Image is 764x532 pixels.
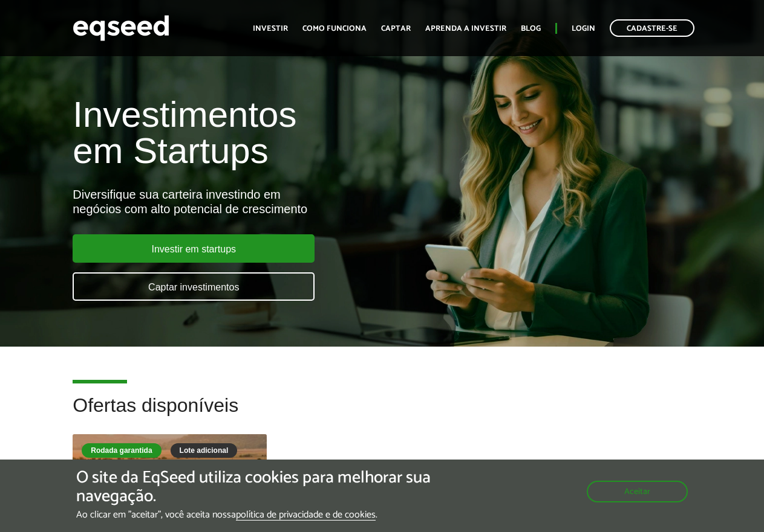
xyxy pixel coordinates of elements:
[302,25,367,33] a: Como funciona
[587,481,688,502] button: Aceitar
[73,97,437,169] h1: Investimentos em Startups
[171,443,238,458] div: Lote adicional
[76,469,443,506] h5: O site da EqSeed utiliza cookies para melhorar sua navegação.
[381,25,411,33] a: Captar
[425,25,506,33] a: Aprenda a investir
[253,25,288,33] a: Investir
[73,12,169,44] img: EqSeed
[572,25,595,33] a: Login
[73,395,691,434] h2: Ofertas disponíveis
[73,234,315,263] a: Investir em startups
[610,19,694,37] a: Cadastre-se
[73,272,315,301] a: Captar investimentos
[236,510,376,521] a: política de privacidade e de cookies
[82,443,161,458] div: Rodada garantida
[521,25,541,33] a: Blog
[76,509,443,521] p: Ao clicar em "aceitar", você aceita nossa .
[73,187,437,216] div: Diversifique sua carteira investindo em negócios com alto potencial de crescimento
